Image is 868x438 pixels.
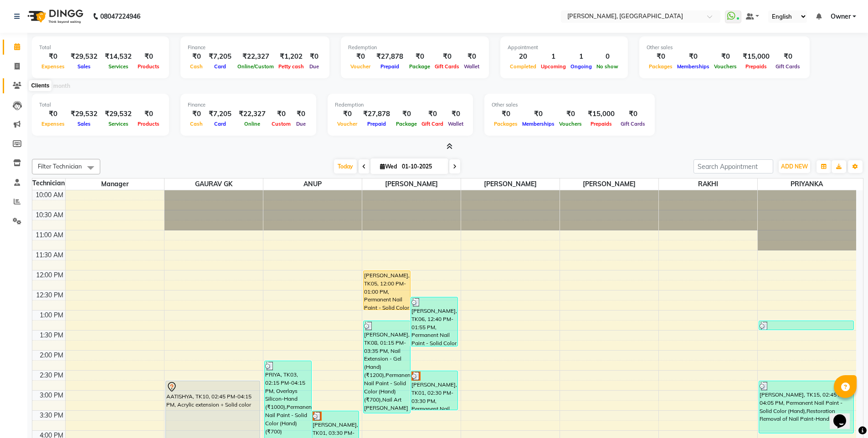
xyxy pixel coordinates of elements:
div: ₹0 [269,109,293,119]
div: 2:00 PM [38,351,65,360]
input: Search Appointment [693,159,773,173]
span: Expenses [39,63,67,70]
span: Gift Cards [432,63,462,70]
span: Gift Cards [773,63,802,70]
span: Prepaid [365,121,388,127]
span: Petty cash [276,63,306,70]
span: Wallet [462,63,482,70]
span: Card [212,121,228,127]
span: Wallet [446,121,466,127]
span: Services [106,121,131,127]
div: [PERSON_NAME], TK05, 12:00 PM-01:00 PM, Permanent Nail Paint - Solid Color (Hand) [364,271,410,310]
span: Filter Technician [38,163,82,170]
span: Vouchers [557,121,584,127]
span: Products [135,121,162,127]
div: 11:00 AM [34,230,65,240]
div: ₹0 [712,51,739,62]
span: Cash [188,121,205,127]
b: 08047224946 [100,4,140,29]
span: Memberships [675,63,712,70]
div: ₹1,202 [276,51,306,62]
div: ₹0 [135,109,162,119]
span: Cash [188,63,205,70]
span: Prepaids [743,63,769,70]
div: Other sales [647,44,802,51]
div: Finance [188,101,309,109]
span: Voucher [348,63,373,70]
span: GAURAV GK [164,178,263,190]
div: 12:00 PM [34,270,65,280]
div: 1 [539,51,568,62]
div: ₹0 [306,51,322,62]
span: No show [594,63,621,70]
div: ₹0 [39,51,67,62]
div: ₹0 [647,51,675,62]
div: Total [39,101,162,109]
div: 3:00 PM [38,391,65,400]
span: PRIYANKA [758,178,857,190]
div: Other sales [492,101,647,109]
span: Online [242,121,262,127]
span: Prepaid [378,63,401,70]
div: ₹0 [557,109,584,119]
div: ₹0 [394,109,419,119]
span: ANUP [263,178,362,190]
span: Services [106,63,131,70]
div: 2:30 PM [38,371,65,380]
span: Gift Card [419,121,446,127]
span: Sales [75,63,93,70]
div: Total [39,44,162,51]
span: Today [334,159,357,173]
div: Technician [32,178,65,188]
span: Packages [492,121,520,127]
div: ₹0 [293,109,309,119]
span: Package [407,63,432,70]
div: ₹27,878 [373,51,407,62]
div: ₹0 [348,51,373,62]
span: ADD NEW [781,163,808,170]
span: Vouchers [712,63,739,70]
div: ₹0 [618,109,647,119]
span: Completed [508,63,539,70]
div: ₹29,532 [67,51,101,62]
span: RAKHI [659,178,757,190]
div: 1 [568,51,594,62]
div: ₹0 [188,51,205,62]
div: ₹0 [462,51,482,62]
div: 10:00 AM [34,190,65,200]
div: [PERSON_NAME], TK15, 02:45 PM-04:05 PM, Permanent Nail Paint - Solid Color (Hand),Restoration Rem... [759,381,853,433]
span: Memberships [520,121,557,127]
div: ₹15,000 [739,51,773,62]
div: ₹29,532 [67,109,101,119]
div: ₹0 [419,109,446,119]
div: ₹0 [188,109,205,119]
div: Finance [188,44,322,51]
span: [PERSON_NAME] [461,178,560,190]
div: ₹0 [773,51,802,62]
span: Sales [75,121,93,127]
input: 2025-10-01 [399,160,445,173]
span: Gift Cards [618,121,647,127]
div: ₹15,000 [584,109,618,119]
div: 1:30 PM [38,331,65,340]
div: 0 [594,51,621,62]
div: ₹22,327 [235,51,276,62]
div: [PERSON_NAME], TK01, 02:30 PM-03:30 PM, Permanent Nail Paint - Solid Color (Hand) [411,371,457,410]
div: Redemption [348,44,482,51]
div: 10:30 AM [34,210,65,220]
span: Due [307,63,321,70]
div: ₹22,327 [235,109,269,119]
div: ₹27,878 [360,109,394,119]
div: 3:30 PM [38,411,65,420]
div: 1:00 PM [38,311,65,320]
div: ₹14,532 [101,51,135,62]
div: [PERSON_NAME], TK07, 01:15 PM-01:30 PM, Nail Art Glitter Per Finger-Hand [759,321,853,330]
div: Clients [29,80,51,91]
div: 11:30 AM [34,250,65,260]
div: Appointment [508,44,621,51]
span: Voucher [335,121,360,127]
div: 12:30 PM [34,290,65,300]
span: Owner [831,12,851,21]
div: Redemption [335,101,466,109]
div: ₹0 [135,51,162,62]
